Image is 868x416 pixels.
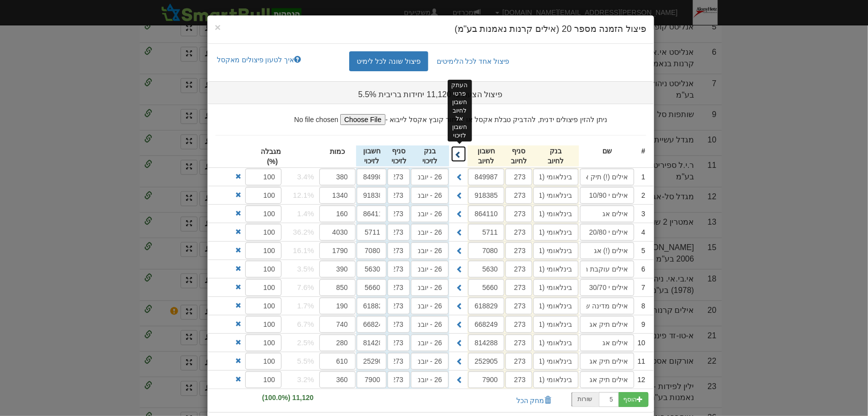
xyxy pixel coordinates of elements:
input: שם גוף [580,242,634,259]
input: חשבון [468,279,504,296]
span: × [215,21,221,33]
input: סניף [505,168,532,185]
input: סניף [387,224,410,241]
button: מחק הכל [510,392,558,409]
input: שם בנק [533,187,579,204]
input: חשבון [357,316,386,333]
input: חשבון [468,334,504,351]
a: פיצול שונה לכל לימיט [349,51,428,71]
input: 100% [245,242,282,259]
input: שם בנק [411,279,449,296]
input: חשבון [468,261,504,277]
input: שם גוף [580,168,634,185]
input: סניף [387,242,410,259]
input: 100% [245,316,282,333]
div: מגבלה (%) [264,146,282,167]
input: שם בנק [411,187,449,204]
input: שם בנק [411,205,449,222]
input: סניף [387,205,410,222]
div: העתק פרטי חשבון לחיוב אל חשבון לזיכוי [448,80,472,141]
input: שם גוף [580,224,634,241]
input: סניף [387,353,410,370]
input: שם בנק [411,297,449,314]
input: חשבון [357,371,386,388]
span: 7.6% [297,282,314,292]
input: שם בנק [533,261,579,277]
input: שם גוף [580,353,634,370]
div: 6 [635,264,646,275]
input: 100% [245,205,282,222]
button: Close [215,22,221,32]
input: שם בנק [533,242,579,259]
input: 100% [245,353,282,370]
input: חשבון [357,353,386,370]
input: חשבון [357,224,386,241]
div: סניף לזיכוי [387,145,410,166]
input: שם בנק [411,261,449,277]
input: שם בנק [533,297,579,314]
input: סניף [505,205,532,222]
span: 3.5% [297,264,314,274]
input: חשבון [357,242,386,259]
input: סניף [387,334,410,351]
input: שם בנק [533,334,579,351]
div: שם [579,145,635,156]
span: 6.7% [297,319,314,329]
span: 12.1% [293,190,314,200]
span: 2.5% [297,337,314,348]
input: שם גוף [580,297,634,314]
div: 11 [635,356,646,367]
div: חשבון לחיוב [468,145,505,166]
div: בנק לחיוב [533,145,579,166]
input: שם גוף [580,187,634,204]
a: איך לטעון פיצולים מאקסל [210,51,308,68]
input: שם בנק [533,168,579,185]
input: שם בנק [533,353,579,370]
div: 4 [635,227,646,238]
a: פיצול אחד לכל הלימיטים [429,51,517,71]
input: חשבון [468,353,504,370]
input: חשבון [468,168,504,185]
input: חשבון [357,205,386,222]
input: שם גוף [580,316,634,333]
input: סניף [505,371,532,388]
input: סניף [505,316,532,333]
span: 1.4% [297,208,314,219]
div: ניתן להזין פיצולים ידנית, להדביק טבלת אקסל או לבחור קובץ אקסל לייבוא - [208,104,654,125]
input: סניף [387,168,410,185]
input: סניף [387,297,410,314]
div: 5 [635,245,646,256]
input: חשבון [468,297,504,314]
button: הוסף [618,392,649,407]
input: שם בנק [533,224,579,241]
input: שם בנק [411,334,449,351]
span: 3.4% [297,171,314,182]
input: 100% [245,168,282,185]
div: 8 [635,300,646,311]
span: 16.1% [293,245,314,256]
input: שם בנק [533,316,579,333]
input: 100% [245,279,282,296]
div: 3 [635,208,646,219]
input: חשבון [468,371,504,388]
input: חשבון [357,168,386,185]
input: שם בנק [533,205,579,222]
input: סניף [387,316,410,333]
span: פיצול הזמנה מספר 20 (אילים קרנות נאמנות בע"מ) [455,24,646,34]
input: שם בנק [411,353,449,370]
input: חשבון [468,242,504,259]
h3: פיצול הצעה 1: 11,120 יחידות בריבית 5.5% [327,90,535,99]
input: 100% [245,334,282,351]
span: 36.2% [293,227,314,237]
div: 2 [635,190,646,201]
input: שם בנק [411,242,449,259]
input: סניף [387,279,410,296]
input: שם בנק [411,168,449,185]
input: שם בנק [533,371,579,388]
div: 1 [635,171,646,182]
input: שם בנק [411,224,449,241]
div: 9 [635,319,646,330]
input: 100% [245,371,282,388]
div: בנק לזיכוי [410,145,449,166]
div: כמות [319,146,356,157]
